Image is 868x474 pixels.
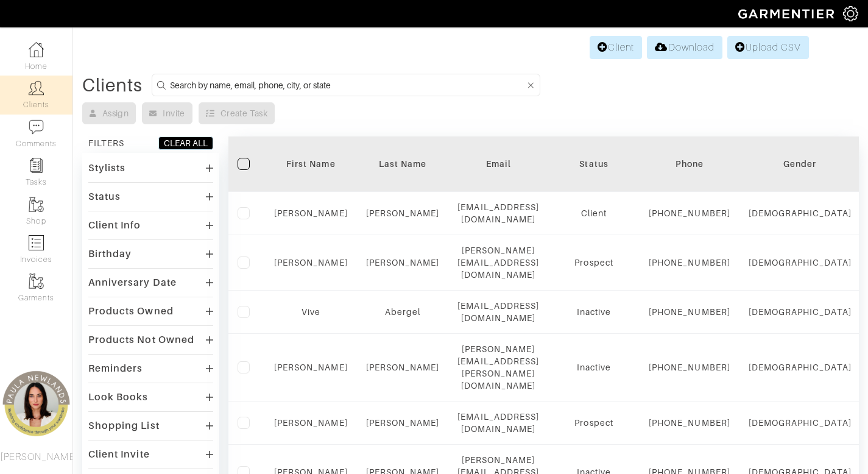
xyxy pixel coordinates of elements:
[170,77,525,93] input: Search by name, email, phone, city, or state
[366,208,440,218] a: [PERSON_NAME]
[366,258,440,267] a: [PERSON_NAME]
[385,307,420,317] a: Abergel
[739,136,861,192] th: Toggle SortBy
[557,306,630,318] div: Inactive
[88,334,194,346] div: Products Not Owned
[366,158,440,170] div: Last Name
[548,136,640,192] th: Toggle SortBy
[88,248,132,260] div: Birthday
[29,42,44,57] img: dashboard-icon-dbcd8f5a0b271acd01030246c82b418ddd0df26cd7fceb0bd07c9910d44c42f6.png
[457,343,539,392] div: [PERSON_NAME][EMAIL_ADDRESS][PERSON_NAME][DOMAIN_NAME]
[88,363,143,375] div: Reminders
[88,219,141,232] div: Client Info
[366,418,440,428] a: [PERSON_NAME]
[29,197,44,212] img: garments-icon-b7da505a4dc4fd61783c78ac3ca0ef83fa9d6f193b1c9dc38574b1d14d53ca28.png
[649,158,730,170] div: Phone
[647,36,722,59] a: Download
[274,158,348,170] div: First Name
[749,207,852,219] div: [DEMOGRAPHIC_DATA]
[29,158,44,173] img: reminder-icon-8004d30b9f0a5d33ae49ab947aed9ed385cf756f9e5892f1edd6e32f2345188e.png
[29,274,44,289] img: garments-icon-b7da505a4dc4fd61783c78ac3ca0ef83fa9d6f193b1c9dc38574b1d14d53ca28.png
[88,420,160,432] div: Shopping List
[274,208,348,218] a: [PERSON_NAME]
[88,305,174,317] div: Products Owned
[590,36,642,59] a: Client
[88,137,124,149] div: FILTERS
[749,158,852,170] div: Gender
[457,411,539,435] div: [EMAIL_ADDRESS][DOMAIN_NAME]
[732,3,843,24] img: garmentier-logo-header-white-b43fb05a5012e4ada735d5af1a66efaba907eab6374d6393d1fbf88cb4ef424d.png
[274,363,348,372] a: [PERSON_NAME]
[649,207,730,219] div: [PHONE_NUMBER]
[29,119,44,135] img: comment-icon-a0a6a9ef722e966f86d9cbdc48e553b5cf19dbc54f86b18d962a5391bc8f6eb6.png
[29,80,44,96] img: clients-icon-6bae9207a08558b7cb47a8932f037763ab4055f8c8b6bfacd5dc20c3e0201464.png
[158,136,213,150] button: CLEAR ALL
[29,235,44,250] img: orders-icon-0abe47150d42831381b5fb84f609e132dff9fe21cb692f30cb5eec754e2cba89.png
[749,361,852,373] div: [DEMOGRAPHIC_DATA]
[649,256,730,269] div: [PHONE_NUMBER]
[457,300,539,324] div: [EMAIL_ADDRESS][DOMAIN_NAME]
[557,361,630,373] div: Inactive
[265,136,357,192] th: Toggle SortBy
[749,417,852,429] div: [DEMOGRAPHIC_DATA]
[557,207,630,219] div: Client
[366,363,440,372] a: [PERSON_NAME]
[557,256,630,269] div: Prospect
[649,417,730,429] div: [PHONE_NUMBER]
[302,307,320,317] a: Vive
[749,256,852,269] div: [DEMOGRAPHIC_DATA]
[82,79,143,91] div: Clients
[88,448,150,461] div: Client Invite
[88,162,125,174] div: Stylists
[727,36,809,59] a: Upload CSV
[843,6,858,21] img: gear-icon-white-bd11855cb880d31180b6d7d6211b90ccbf57a29d726f0c71d8c61bd08dd39cc2.png
[274,418,348,428] a: [PERSON_NAME]
[164,137,208,149] div: CLEAR ALL
[649,361,730,373] div: [PHONE_NUMBER]
[457,158,539,170] div: Email
[88,391,149,403] div: Look Books
[557,158,630,170] div: Status
[557,417,630,429] div: Prospect
[357,136,449,192] th: Toggle SortBy
[88,191,121,203] div: Status
[457,244,539,281] div: [PERSON_NAME][EMAIL_ADDRESS][DOMAIN_NAME]
[649,306,730,318] div: [PHONE_NUMBER]
[274,258,348,267] a: [PERSON_NAME]
[457,201,539,225] div: [EMAIL_ADDRESS][DOMAIN_NAME]
[88,277,177,289] div: Anniversary Date
[749,306,852,318] div: [DEMOGRAPHIC_DATA]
